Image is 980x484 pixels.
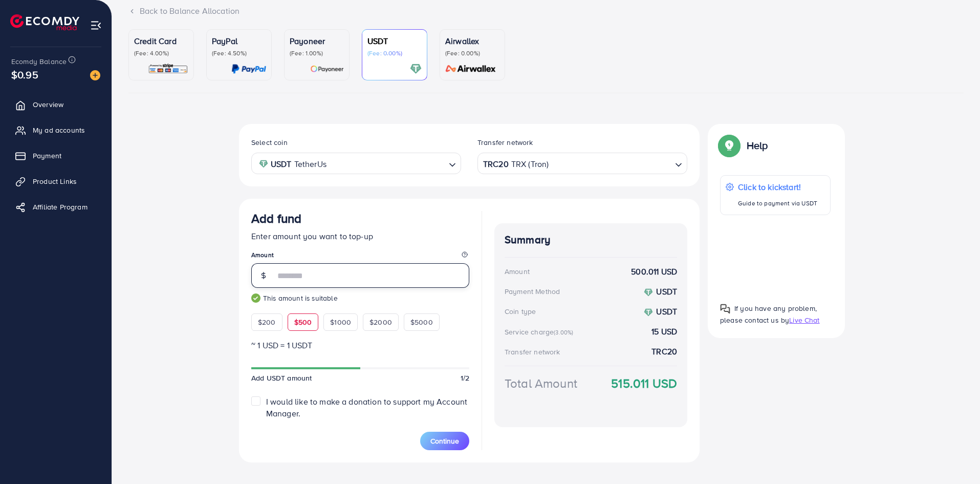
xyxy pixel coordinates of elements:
[420,432,469,450] button: Continue
[445,35,499,47] p: Airwallex
[310,63,344,75] img: card
[259,159,268,169] img: coin
[8,197,104,217] a: Affiliate Program
[738,197,817,209] p: Guide to payment via USDT
[445,49,499,57] p: (Fee: 0.00%)
[148,63,188,75] img: card
[33,151,61,161] span: Payment
[33,99,63,110] span: Overview
[251,211,301,226] h3: Add fund
[290,35,344,47] p: Payoneer
[550,156,671,172] input: Search for option
[651,346,677,357] strong: TRC20
[367,35,422,47] p: USDT
[33,125,85,135] span: My ad accounts
[505,306,536,317] div: Coin type
[369,317,392,327] span: $2000
[8,120,104,140] a: My ad accounts
[644,308,653,317] img: coin
[937,438,972,476] iframe: Chat
[505,327,576,337] div: Service charge
[212,35,266,47] p: PayPal
[511,157,549,172] span: TRX (Tron)
[11,56,67,67] span: Ecomdy Balance
[10,14,79,30] img: logo
[505,234,677,246] h4: Summary
[505,266,530,277] div: Amount
[294,157,326,172] span: TetherUs
[330,317,351,327] span: $1000
[477,137,533,148] label: Transfer network
[90,19,102,31] img: menu
[631,266,677,278] strong: 500.011 USD
[251,153,461,174] div: Search for option
[442,63,499,75] img: card
[554,328,573,336] small: (3.00%)
[410,317,433,327] span: $5000
[611,374,677,392] strong: 515.011 USD
[505,286,560,297] div: Payment Method
[720,303,817,325] span: If you have any problem, please contact us by
[251,293,469,303] small: This amount is suitable
[251,137,288,148] label: Select coin
[505,347,560,357] div: Transfer network
[271,157,292,172] strong: USDT
[33,176,77,186] span: Product Links
[251,339,469,351] p: ~ 1 USD = 1 USDT
[720,304,730,314] img: Popup guide
[128,5,964,17] div: Back to Balance Allocation
[410,63,422,75] img: card
[290,49,344,57] p: (Fee: 1.00%)
[747,139,768,152] p: Help
[644,288,653,297] img: coin
[294,317,312,327] span: $500
[33,202,88,212] span: Affiliate Program
[266,396,467,419] span: I would like to make a donation to support my Account Manager.
[483,157,509,172] strong: TRC20
[11,67,38,82] span: $0.95
[651,326,677,338] strong: 15 USD
[251,250,469,263] legend: Amount
[258,317,276,327] span: $200
[8,171,104,192] a: Product Links
[367,49,422,57] p: (Fee: 0.00%)
[90,70,100,80] img: image
[251,293,260,303] img: guide
[231,63,266,75] img: card
[251,373,312,383] span: Add USDT amount
[477,153,687,174] div: Search for option
[212,49,266,57] p: (Fee: 4.50%)
[505,374,577,392] div: Total Amount
[738,181,817,193] p: Click to kickstart!
[789,315,819,325] span: Live Chat
[720,136,738,155] img: Popup guide
[461,373,469,383] span: 1/2
[251,230,469,242] p: Enter amount you want to top-up
[656,306,677,317] strong: USDT
[134,49,188,57] p: (Fee: 4.00%)
[8,145,104,166] a: Payment
[134,35,188,47] p: Credit Card
[656,286,677,297] strong: USDT
[430,436,459,446] span: Continue
[330,156,445,172] input: Search for option
[8,94,104,115] a: Overview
